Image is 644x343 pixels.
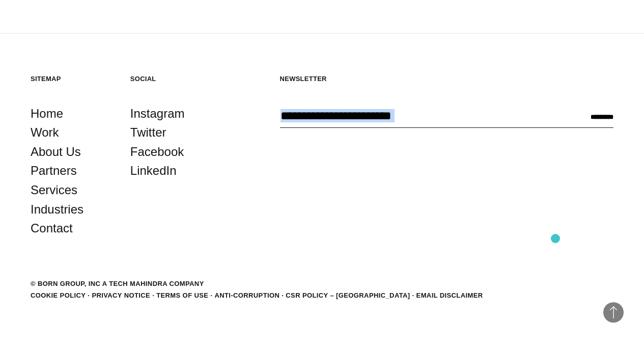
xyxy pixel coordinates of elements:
[130,74,215,83] h5: Social
[31,219,73,238] a: Contact
[31,161,77,180] a: Partners
[214,292,279,299] a: Anti-Corruption
[156,292,208,299] a: Terms of Use
[280,74,613,83] h5: Newsletter
[31,123,59,142] a: Work
[92,292,150,299] a: Privacy Notice
[130,161,177,180] a: LinkedIn
[31,142,81,162] a: About Us
[286,292,410,299] a: CSR POLICY – [GEOGRAPHIC_DATA]
[416,292,483,299] a: Email Disclaimer
[31,292,86,299] a: Cookie Policy
[31,104,63,123] a: Home
[130,142,184,162] a: Facebook
[31,74,115,83] h5: Sitemap
[31,200,83,219] a: Industries
[603,302,624,323] button: Back to Top
[130,123,166,142] a: Twitter
[130,104,185,123] a: Instagram
[31,279,204,289] div: © BORN GROUP, INC A Tech Mahindra Company
[31,180,77,200] a: Services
